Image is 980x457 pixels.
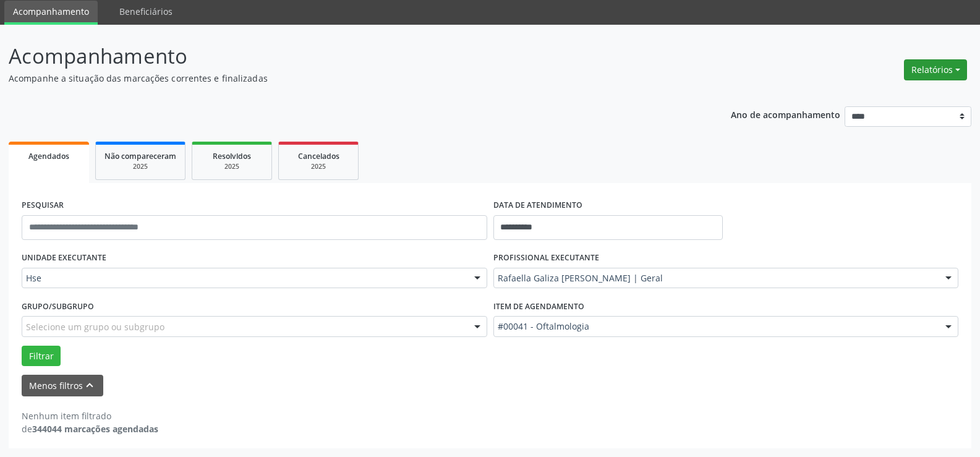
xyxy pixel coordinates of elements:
[493,196,582,215] label: DATA DE ATENDIMENTO
[9,72,683,85] p: Acompanhe a situação das marcações correntes e finalizadas
[498,320,934,333] span: #00041 - Oftalmologia
[493,249,599,268] label: PROFISSIONAL EXECUTANTE
[26,320,164,333] span: Selecione um grupo ou subgrupo
[201,162,263,171] div: 2025
[22,375,103,396] button: Menos filtroskeyboard_arrow_up
[83,378,96,392] i: keyboard_arrow_up
[104,151,176,161] span: Não compareceram
[32,423,158,435] strong: 344044 marcações agendadas
[22,249,106,268] label: UNIDADE EXECUTANTE
[104,162,176,171] div: 2025
[213,151,251,161] span: Resolvidos
[904,59,967,80] button: Relatórios
[22,346,61,367] button: Filtrar
[498,272,934,284] span: Rafaella Galiza [PERSON_NAME] | Geral
[22,196,64,215] label: PESQUISAR
[288,162,349,171] div: 2025
[9,41,683,72] p: Acompanhamento
[22,297,94,316] label: Grupo/Subgrupo
[22,422,158,435] div: de
[111,1,181,22] a: Beneficiários
[28,151,69,161] span: Agendados
[493,297,584,316] label: Item de agendamento
[4,1,98,25] a: Acompanhamento
[22,409,158,422] div: Nenhum item filtrado
[731,106,840,122] p: Ano de acompanhamento
[26,272,462,284] span: Hse
[298,151,339,161] span: Cancelados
